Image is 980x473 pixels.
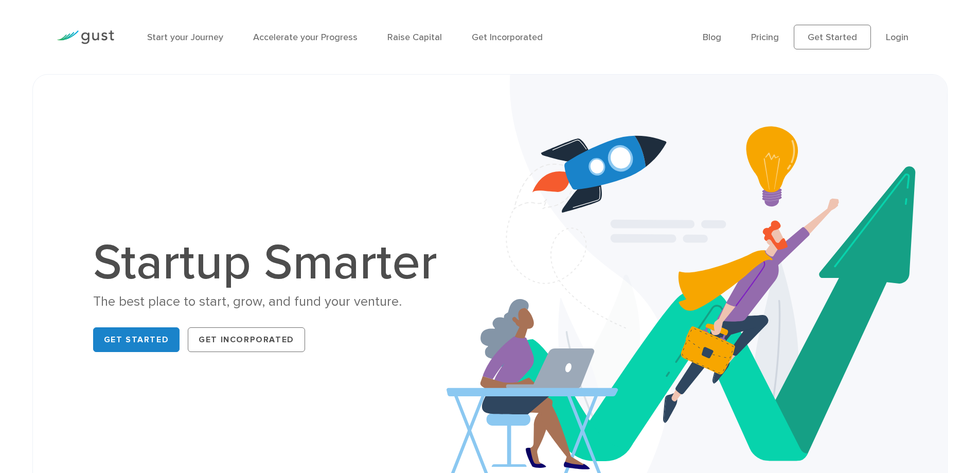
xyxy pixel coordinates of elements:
[472,32,543,43] a: Get Incorporated
[703,32,721,43] a: Blog
[93,293,448,311] div: The best place to start, grow, and fund your venture.
[886,32,908,43] a: Login
[93,238,448,288] h1: Startup Smarter
[147,32,223,43] a: Start your Journey
[794,25,871,49] a: Get Started
[751,32,779,43] a: Pricing
[93,327,180,352] a: Get Started
[253,32,358,43] a: Accelerate your Progress
[387,32,442,43] a: Raise Capital
[188,327,305,352] a: Get Incorporated
[57,30,114,44] img: Gust Logo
